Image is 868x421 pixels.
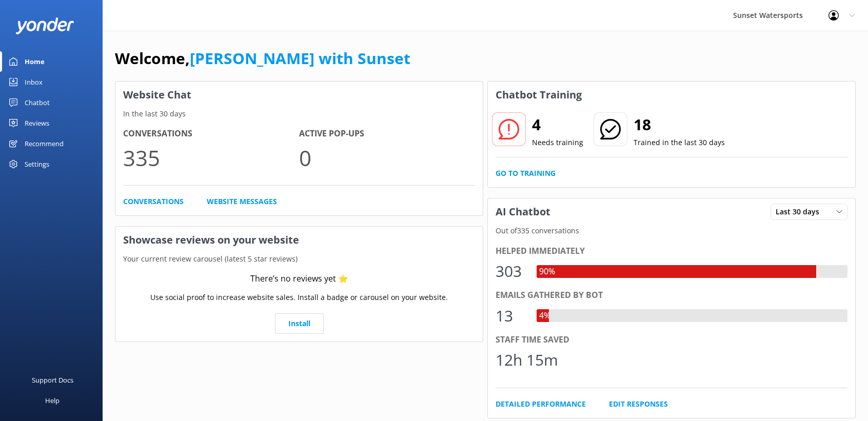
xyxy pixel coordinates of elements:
a: Detailed Performance [496,398,586,410]
div: Staff time saved [496,333,847,347]
a: Website Messages [207,196,277,207]
p: In the last 30 days [115,108,483,119]
p: Out of 335 conversations [488,225,855,236]
h2: 4 [532,112,583,137]
h1: Welcome, [115,46,410,71]
div: 13 [496,304,526,328]
div: Recommend [25,133,64,154]
p: Trained in the last 30 days [634,137,725,148]
p: Your current review carousel (latest 5 star reviews) [115,253,483,265]
h3: Showcase reviews on your website [115,227,483,253]
a: Install [275,313,324,334]
div: 90% [537,265,558,278]
a: Edit Responses [609,398,668,410]
img: yonder-white-logo.png [15,17,74,34]
h4: Conversations [123,127,299,141]
p: 0 [299,141,475,175]
div: Reviews [25,113,49,133]
div: Support Docs [32,370,73,390]
a: [PERSON_NAME] with Sunset [190,48,410,69]
div: 12h 15m [496,348,558,372]
h3: Website Chat [115,82,483,108]
h3: AI Chatbot [488,198,558,225]
div: 4% [537,309,553,323]
div: Settings [25,154,49,174]
div: Helped immediately [496,245,847,258]
p: Use social proof to increase website sales. Install a badge or carousel on your website. [150,292,448,303]
div: Help [45,390,60,411]
h3: Chatbot Training [488,82,589,108]
h4: Active Pop-ups [299,127,475,141]
h2: 18 [634,112,725,137]
span: Last 30 days [776,206,825,217]
div: Inbox [25,72,43,92]
p: 335 [123,141,299,175]
a: Go to Training [496,168,556,179]
div: 303 [496,259,526,284]
div: There’s no reviews yet ⭐ [250,272,348,286]
p: Needs training [532,137,583,148]
div: Chatbot [25,92,50,113]
a: Conversations [123,196,184,207]
div: Home [25,51,45,72]
div: Emails gathered by bot [496,289,847,302]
